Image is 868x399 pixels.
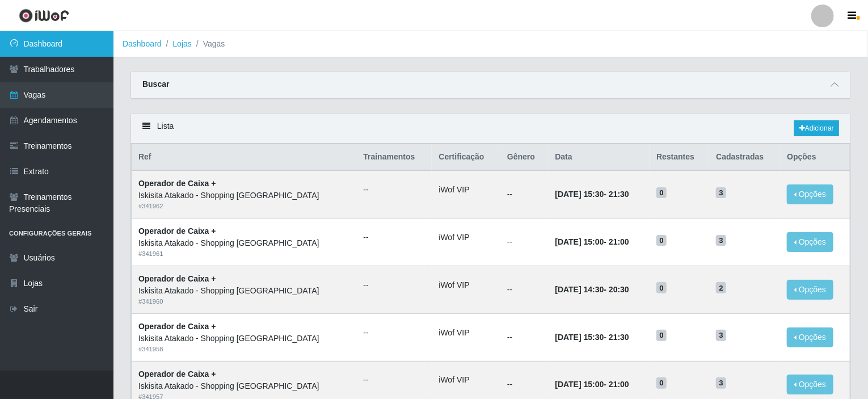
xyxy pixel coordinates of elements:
div: # 341958 [138,345,349,354]
strong: Operador de Caixa + [138,274,216,283]
td: -- [500,219,548,266]
span: 0 [656,235,667,246]
div: Iskisita Atakado - Shopping [GEOGRAPHIC_DATA] [138,285,349,297]
span: 3 [716,187,726,199]
strong: - [555,333,629,342]
th: Certificação [432,144,500,171]
ul: -- [363,327,425,339]
strong: - [555,380,629,389]
time: [DATE] 15:00 [555,380,604,389]
th: Gênero [500,144,548,171]
span: 0 [656,377,667,389]
img: CoreUI Logo [19,9,69,23]
strong: Operador de Caixa + [138,179,216,188]
time: 21:30 [609,190,629,199]
div: Lista [131,114,850,144]
li: iWof VIP [439,232,494,243]
div: Iskisita Atakado - Shopping [GEOGRAPHIC_DATA] [138,190,349,201]
th: Restantes [650,144,709,171]
button: Opções [787,327,833,347]
ul: -- [363,374,425,386]
span: 3 [716,330,726,341]
button: Opções [787,280,833,300]
th: Cadastradas [709,144,780,171]
time: 21:30 [609,333,629,342]
time: 21:00 [609,237,629,246]
strong: Operador de Caixa + [138,322,216,331]
time: [DATE] 14:30 [555,285,604,294]
li: iWof VIP [439,184,494,196]
li: iWof VIP [439,279,494,291]
a: Lojas [172,39,191,48]
button: Opções [787,184,833,204]
ul: -- [363,232,425,243]
strong: - [555,190,629,199]
li: iWof VIP [439,327,494,339]
div: # 341961 [138,249,349,259]
time: [DATE] 15:30 [555,190,604,199]
li: iWof VIP [439,374,494,386]
a: Dashboard [123,39,162,48]
td: -- [500,266,548,313]
div: Iskisita Atakado - Shopping [GEOGRAPHIC_DATA] [138,237,349,249]
strong: - [555,237,629,246]
strong: - [555,285,629,294]
a: Adicionar [794,120,839,136]
div: Iskisita Atakado - Shopping [GEOGRAPHIC_DATA] [138,380,349,392]
span: 0 [656,330,667,341]
span: 0 [656,187,667,199]
li: Vagas [192,38,225,50]
span: 3 [716,377,726,389]
time: 20:30 [609,285,629,294]
th: Trainamentos [356,144,432,171]
button: Opções [787,232,833,252]
time: 21:00 [609,380,629,389]
th: Data [548,144,650,171]
span: 3 [716,235,726,246]
button: Opções [787,375,833,394]
td: -- [500,313,548,361]
strong: Operador de Caixa + [138,226,216,236]
time: [DATE] 15:30 [555,333,604,342]
th: Opções [780,144,850,171]
span: 0 [656,282,667,293]
strong: Buscar [142,79,169,89]
ul: -- [363,184,425,196]
td: -- [500,170,548,218]
th: Ref [132,144,357,171]
ul: -- [363,279,425,291]
div: # 341962 [138,201,349,211]
span: 2 [716,282,726,293]
time: [DATE] 15:00 [555,237,604,246]
strong: Operador de Caixa + [138,369,216,379]
nav: breadcrumb [113,31,868,57]
div: # 341960 [138,297,349,306]
div: Iskisita Atakado - Shopping [GEOGRAPHIC_DATA] [138,333,349,345]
